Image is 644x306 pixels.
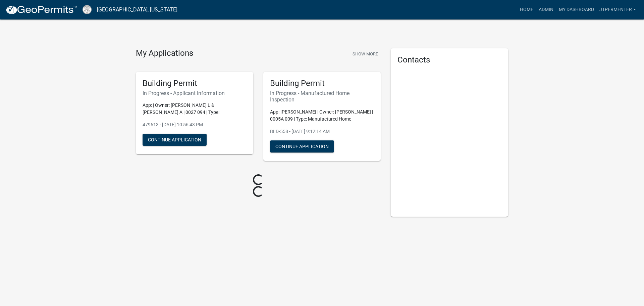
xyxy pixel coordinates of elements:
a: Admin [536,3,556,16]
h6: In Progress - Manufactured Home Inspection [270,90,374,103]
button: Continue Application [143,134,207,146]
p: BLD-558 - [DATE] 9:12:14 AM [270,128,374,135]
img: Cook County, Georgia [83,5,92,14]
button: Continue Application [270,140,334,152]
a: [GEOGRAPHIC_DATA], [US_STATE] [97,4,177,15]
button: Show More [350,48,381,59]
a: jtpermenter [597,3,639,16]
h6: In Progress - Applicant Information [143,90,247,96]
p: App: | Owner: [PERSON_NAME] L & [PERSON_NAME] A | 0027 094 | Type: [143,102,247,116]
p: 479613 - [DATE] 10:56:43 PM [143,121,247,128]
p: App: [PERSON_NAME] | Owner: [PERSON_NAME] | 0005A 009 | Type: Manufactured Home [270,108,374,123]
h5: Contacts [397,55,501,65]
h4: My Applications [136,48,193,58]
a: My Dashboard [556,3,597,16]
h5: Building Permit [143,79,247,88]
h5: Building Permit [270,79,374,88]
a: Home [517,3,536,16]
